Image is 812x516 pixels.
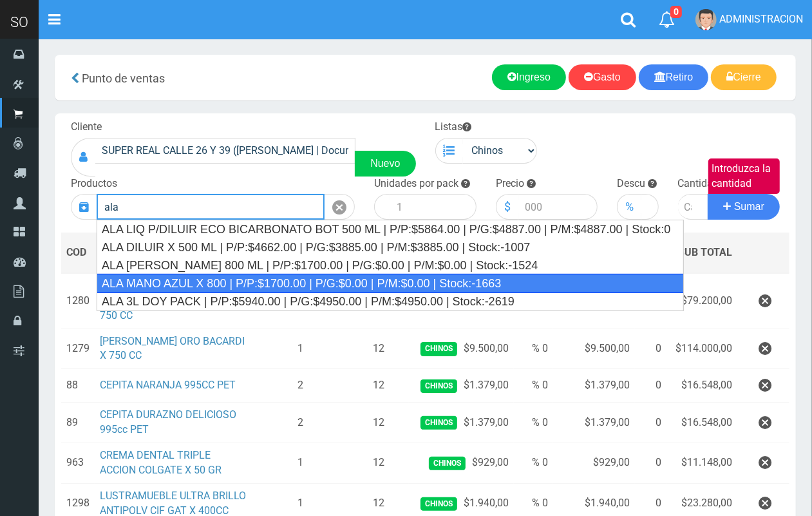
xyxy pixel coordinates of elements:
label: Cantidad/Packs [678,177,751,191]
td: 12 [349,369,409,403]
td: $1.379,00 [553,369,635,403]
td: $79.200,00 [666,273,737,329]
label: Cliente [71,120,102,135]
a: Nuevo [355,151,415,177]
span: ADMINISTRACION [719,13,803,25]
input: 000 [641,194,658,220]
span: Punto de ventas [82,72,165,85]
td: 0 [635,369,666,403]
img: User Image [695,9,717,30]
td: 0 [635,329,666,369]
div: ALA MANO AZUL X 800 | P/P:$1700.00 | P/G:$0.00 | P/M:$0.00 | Stock:-1663 [97,274,684,293]
a: Retiro [639,64,709,90]
div: % [617,194,641,220]
td: % 0 [514,329,553,369]
td: $9.500,00 [409,329,514,369]
td: 2 [252,369,349,403]
a: [PERSON_NAME] [PERSON_NAME] BACARDI X 750 CC [100,280,231,321]
th: COD [61,233,95,273]
span: Chinos [420,342,457,356]
button: Sumar [708,194,780,220]
div: ALA LIQ P/DILUIR ECO BICARBONATO BOT 500 ML | P/P:$5864.00 | P/G:$4887.00 | P/M:$4887.00 | Stock:0 [97,220,683,238]
label: Productos [71,177,117,191]
span: Chinos [420,497,457,511]
span: Chinos [429,457,466,470]
td: $1.379,00 [553,403,635,443]
td: % 0 [514,403,553,443]
input: Cantidad [678,194,709,220]
td: $9.500,00 [553,329,635,369]
td: 12 [349,329,409,369]
td: $1.379,00 [409,403,514,443]
td: $929,00 [409,443,514,483]
td: $929,00 [553,443,635,483]
td: $11.148,00 [666,443,737,483]
a: CEPITA NARANJA 995CC PET [100,379,236,391]
td: 88 [61,369,95,403]
label: Unidades por pack [374,177,458,191]
div: $ [496,194,518,220]
span: Chinos [420,379,457,393]
span: SUB TOTAL [678,245,732,260]
td: 2 [252,403,349,443]
input: Introduzca el nombre del producto [97,194,325,220]
td: 12 [349,443,409,483]
label: Listas [435,120,472,135]
td: $114.000,00 [666,329,737,369]
input: 000 [518,194,598,220]
td: $1.379,00 [409,369,514,403]
label: Introduzca la cantidad [708,158,780,195]
td: 1 [252,329,349,369]
td: 0 [635,443,666,483]
td: 1279 [61,329,95,369]
a: [PERSON_NAME] ORO BACARDI X 750 CC [100,335,245,362]
td: $16.548,00 [666,369,737,403]
label: Descu [617,177,645,191]
a: CEPITA DURAZNO DELICIOSO 995cc PET [100,408,236,435]
div: ALA [PERSON_NAME] 800 ML | P/P:$1700.00 | P/G:$0.00 | P/M:$0.00 | Stock:-1524 [97,256,683,274]
td: % 0 [514,443,553,483]
th: DES [95,233,252,273]
td: 1 [252,443,349,483]
label: Precio [496,177,524,191]
td: 1280 [61,273,95,329]
input: Consumidor Final [95,138,355,164]
div: ALA DILUIR X 500 ML | P/P:$4662.00 | P/G:$3885.00 | P/M:$3885.00 | Stock:-1007 [97,238,683,256]
td: $16.548,00 [666,403,737,443]
input: 1 [390,194,477,220]
a: Ingreso [492,64,566,90]
span: Chinos [420,416,457,430]
a: Cierre [711,64,777,90]
td: 12 [349,403,409,443]
span: Sumar [734,201,764,212]
td: 89 [61,403,95,443]
div: ALA 3L DOY PACK | P/P:$5940.00 | P/G:$4950.00 | P/M:$4950.00 | Stock:-2619 [97,292,683,311]
span: 0 [670,6,682,18]
td: 0 [635,403,666,443]
td: % 0 [514,369,553,403]
a: Gasto [569,64,636,90]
